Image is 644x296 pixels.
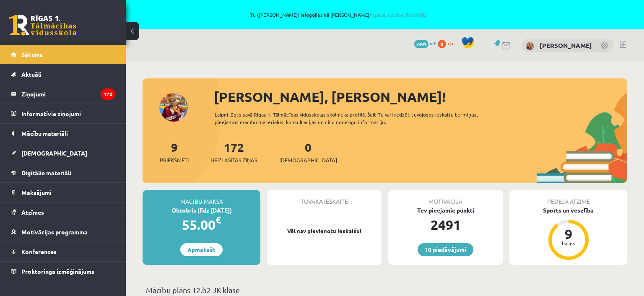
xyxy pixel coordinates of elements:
span: Aktuāli [21,70,42,78]
a: 2491 mP [414,40,436,47]
a: Informatīvie ziņojumi [11,104,115,123]
a: Sākums [11,45,115,64]
span: Neizlasītās ziņas [210,156,257,164]
div: 55.00 [143,215,260,235]
div: Mācību maksa [143,190,260,206]
legend: Maksājumi [21,183,115,202]
a: Proktoringa izmēģinājums [11,262,115,281]
a: Sports un veselība 9 balles [509,206,627,261]
span: Priekšmeti [160,156,189,164]
a: Motivācijas programma [11,222,115,241]
a: Maksājumi [11,183,115,202]
a: Mācību materiāli [11,124,115,143]
span: Sākums [21,51,43,58]
div: Laipni lūgts savā Rīgas 1. Tālmācības vidusskolas skolnieka profilā. Šeit Tu vari redzēt tuvojošo... [215,111,506,126]
i: 172 [101,88,115,100]
div: Motivācija [388,190,503,206]
a: 9Priekšmeti [160,140,189,164]
p: Mācību plāns 12.b2 JK klase [146,284,624,296]
span: Mācību materiāli [21,130,68,137]
span: xp [447,40,453,47]
div: [PERSON_NAME], [PERSON_NAME]! [214,87,627,107]
div: 2491 [388,215,503,235]
div: balles [556,241,581,246]
a: Digitālie materiāli [11,163,115,182]
span: Proktoringa izmēģinājums [21,267,94,275]
a: Atpakaļ uz savu lietotāju [369,11,426,18]
a: Ziņojumi172 [11,84,115,104]
a: 0 xp [438,40,457,47]
div: Pēdējā atzīme [509,190,627,206]
span: € [216,214,221,226]
img: Sofija Losāne [526,42,534,50]
p: Vēl nav pievienotu ieskaišu! [271,227,377,235]
span: [DEMOGRAPHIC_DATA] [279,156,337,164]
div: 9 [556,227,581,241]
div: Oktobris (līdz [DATE]) [143,206,260,215]
span: Tu ([PERSON_NAME]) ielogojies kā [PERSON_NAME] [96,12,579,17]
a: Apmaksāt [180,243,223,256]
a: 172Neizlasītās ziņas [210,140,257,164]
a: Rīgas 1. Tālmācības vidusskola [9,15,76,36]
span: 2491 [414,40,428,48]
legend: Informatīvie ziņojumi [21,104,115,123]
a: [PERSON_NAME] [540,41,592,49]
a: Konferences [11,242,115,261]
span: Atzīmes [21,208,44,216]
a: Atzīmes [11,203,115,222]
div: Tev pieejamie punkti [388,206,503,215]
a: Aktuāli [11,65,115,84]
div: Tuvākā ieskaite [267,190,382,206]
a: 10 piedāvājumi [418,243,473,256]
a: 0[DEMOGRAPHIC_DATA] [279,140,337,164]
span: Konferences [21,248,57,255]
span: Digitālie materiāli [21,169,71,177]
span: [DEMOGRAPHIC_DATA] [21,149,87,157]
legend: Ziņojumi [21,84,115,104]
a: [DEMOGRAPHIC_DATA] [11,143,115,163]
span: Motivācijas programma [21,228,88,236]
span: 0 [438,40,446,48]
span: mP [430,40,436,47]
div: Sports un veselība [509,206,627,215]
